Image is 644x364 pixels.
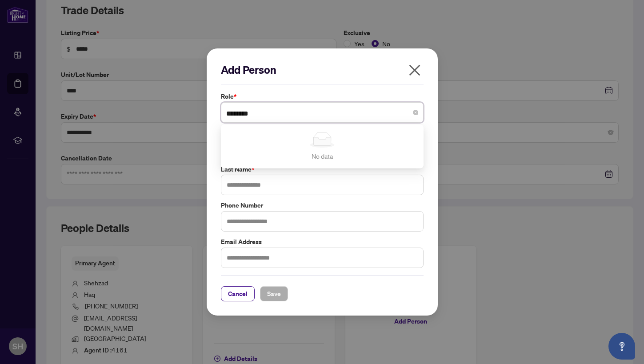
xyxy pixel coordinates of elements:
span: close [408,63,422,77]
label: Phone Number [221,200,424,210]
button: Open asap [608,333,635,360]
button: Save [260,286,288,301]
span: Cancel [228,287,248,301]
button: Cancel [221,286,255,301]
span: close-circle [413,110,418,115]
label: Email Address [221,237,424,247]
h2: Add Person [221,63,424,77]
div: No data [232,151,413,161]
label: Last Name [221,164,424,174]
label: Role [221,92,424,101]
